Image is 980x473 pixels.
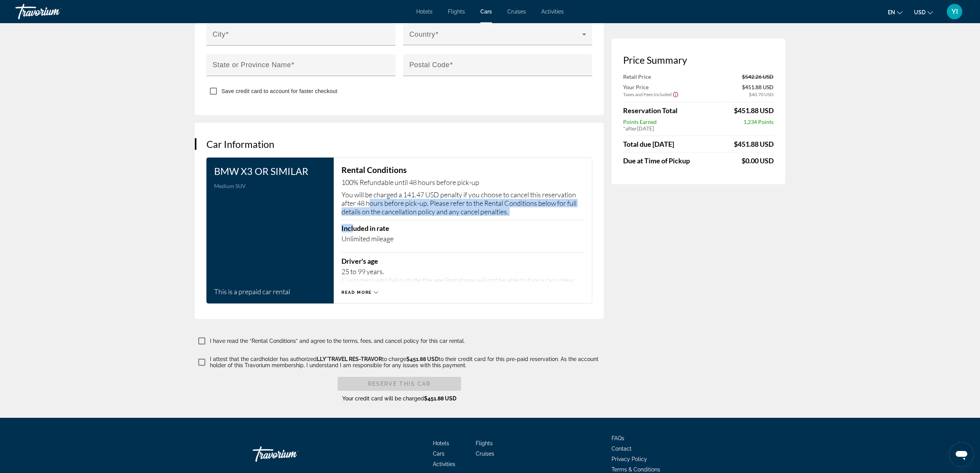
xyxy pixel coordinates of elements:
a: Terms & Conditions [612,466,660,473]
p: Included in rate [341,224,584,232]
span: Your Price [623,84,649,90]
span: Your credit card will be charged [342,395,456,402]
span: $451.88 USD [742,84,774,90]
h3: Car Information [206,138,592,150]
mat-label: Postal Code [409,61,449,68]
h3: Rental Conditions [341,166,584,174]
a: Contact [612,446,632,452]
a: Flights [476,440,493,446]
a: Activities [541,8,564,15]
p: Driver's age [341,257,584,265]
span: Total due [DATE] [623,140,674,148]
div: $451.88 USD [734,140,774,148]
span: en [888,9,895,15]
p: Medium SUV [214,183,326,190]
span: $40.70 USD [749,92,774,97]
a: Go Home [253,442,330,466]
span: Reservation Total [623,106,678,115]
span: Due at Time of Pickup [623,156,690,165]
span: Taxes and Fees Included [623,92,672,97]
p: You will be charged a 141.47 USD penalty if you choose to cancel this reservation after 48 hours ... [341,190,584,216]
a: FAQs [612,435,624,441]
button: Change language [888,7,902,18]
span: I have read the “Rental Conditions” and agree to the terms, fees, and cancel policy for this car ... [210,338,465,344]
span: $451.88 USD [424,395,456,402]
a: Cruises [507,8,526,15]
a: Privacy Policy [612,456,647,462]
a: Hotels [433,440,449,446]
span: LLY*TRAVEL RES-TRAVOR [317,356,382,362]
div: * [DATE] [623,125,774,132]
h3: BMW X3 OR SIMILAR [214,165,326,177]
h3: Price Summary [623,54,774,66]
mat-label: Country [409,30,435,38]
button: User Menu [945,3,965,20]
span: 1,234 Points [743,119,774,125]
a: Cruises [476,451,494,457]
mat-label: State or Province Name [213,61,291,68]
a: Travorium [15,2,93,22]
span: $451.88 USD [406,356,439,362]
a: Hotels [416,8,433,15]
span: after [625,125,637,132]
a: Cars [433,451,444,457]
button: Show Taxes and Fees breakdown [623,90,679,98]
a: Flights [448,8,465,15]
span: Save credit card to account for faster checkout [221,88,337,94]
span: Read more [341,290,372,295]
div: This is a prepaid car rental [214,287,326,296]
button: Read more [341,290,378,295]
span: Points Earned [623,119,657,125]
button: Show Taxes and Fees disclaimer [672,91,679,98]
a: Activities [433,461,455,467]
iframe: Button to launch messaging window [949,442,974,467]
mat-label: City [213,30,225,38]
span: YI [951,8,958,15]
span: $542.26 USD [742,73,774,80]
p: 100% Refundable until 48 hours before pick-up [341,178,584,186]
p: Unlimited mileage [341,234,584,243]
span: $0.00 USD [742,156,774,165]
button: Change currency [914,7,933,18]
span: Retail Price [623,73,651,80]
p: I attest that the cardholder has authorized to charge to their credit card for this pre-paid rese... [210,356,604,368]
a: Cars [480,8,492,15]
p: 25 to 99 years. [341,267,584,276]
div: $451.88 USD [734,106,774,115]
span: USD [914,9,926,15]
